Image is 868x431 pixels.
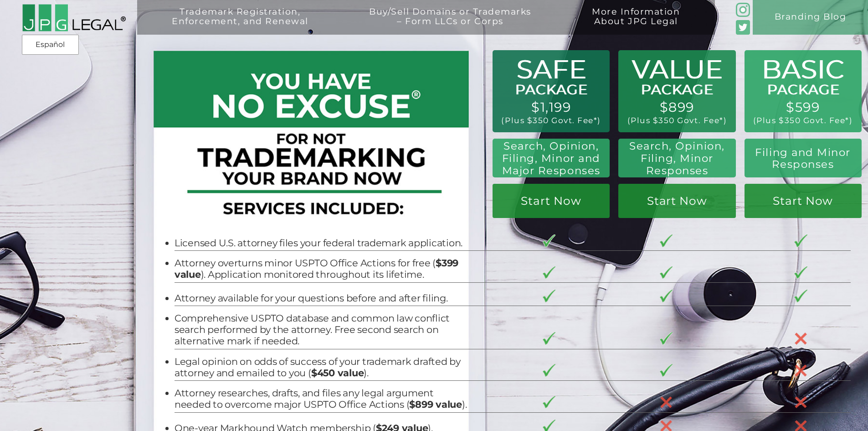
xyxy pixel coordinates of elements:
b: $399 value [175,257,458,280]
img: checkmark-border-3.png [660,364,673,377]
li: Legal opinion on odds of success of your trademark drafted by attorney and emailed to you ( ). [175,356,467,379]
a: Start Now [745,184,862,218]
img: checkmark-border-3.png [794,290,807,302]
a: Español [25,36,76,53]
img: checkmark-border-3.png [794,266,807,279]
li: Attorney researches, drafts, and files any legal argument needed to overcome major USPTO Office A... [175,388,467,410]
img: checkmark-border-3.png [543,234,556,247]
h2: Search, Opinion, Filing, Minor Responses [626,140,729,177]
a: Trademark Registration,Enforcement, and Renewal [146,7,334,42]
li: Attorney available for your questions before and after filing. [175,293,467,304]
a: Start Now [493,184,610,218]
b: $899 value [409,399,462,410]
a: Buy/Sell Domains or Trademarks– Form LLCs or Corps [343,7,557,42]
img: checkmark-border-3.png [660,332,673,345]
img: checkmark-border-3.png [543,266,556,279]
img: checkmark-border-3.png [543,364,556,377]
img: checkmark-border-3.png [794,234,807,247]
img: checkmark-border-3.png [660,234,673,247]
img: X-30-3.png [660,396,673,409]
img: glyph-logo_May2016-green3-90.png [736,3,750,17]
li: Attorney overturns minor USPTO Office Actions for free ( ). Application monitored throughout its ... [175,258,467,280]
li: Licensed U.S. attorney files your federal trademark application. [175,238,467,249]
li: Comprehensive USPTO database and common law conflict search performed by the attorney. Free secon... [175,313,467,347]
img: checkmark-border-3.png [543,332,556,345]
img: X-30-3.png [794,332,807,345]
img: Twitter_Social_Icon_Rounded_Square_Color-mid-green3-90.png [736,20,750,35]
b: $450 value [311,367,364,379]
a: Start Now [618,184,735,218]
img: checkmark-border-3.png [660,290,673,302]
h2: Search, Opinion, Filing, Minor and Major Responses [498,140,605,177]
img: checkmark-border-3.png [543,396,556,409]
img: 2016-logo-black-letters-3-r.png [22,4,126,32]
img: checkmark-border-3.png [543,290,556,302]
img: checkmark-border-3.png [660,266,673,279]
h2: Filing and Minor Responses [751,146,855,171]
img: X-30-3.png [794,364,807,377]
a: More InformationAbout JPG Legal [566,7,706,42]
img: X-30-3.png [794,396,807,409]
